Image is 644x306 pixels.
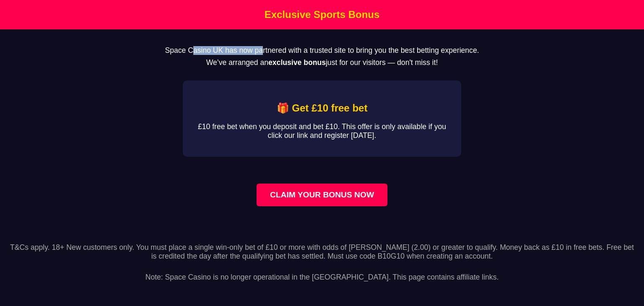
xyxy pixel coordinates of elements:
[196,122,448,140] p: £10 free bet when you deposit and bet £10. This offer is only available if you click our link and...
[257,184,387,206] a: Claim your bonus now
[196,102,448,114] h2: 🎁 Get £10 free bet
[13,58,631,67] p: We’ve arranged an just for our visitors — don't miss it!
[13,46,631,55] p: Space Casino UK has now partnered with a trusted site to bring you the best betting experience.
[268,58,326,67] strong: exclusive bonus
[2,9,642,21] h1: Exclusive Sports Bonus
[7,264,637,282] p: Note: Space Casino is no longer operational in the [GEOGRAPHIC_DATA]. This page contains affiliat...
[7,243,637,261] p: T&Cs apply. 18+ New customers only. You must place a single win-only bet of £10 or more with odds...
[183,80,461,157] div: Affiliate Bonus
